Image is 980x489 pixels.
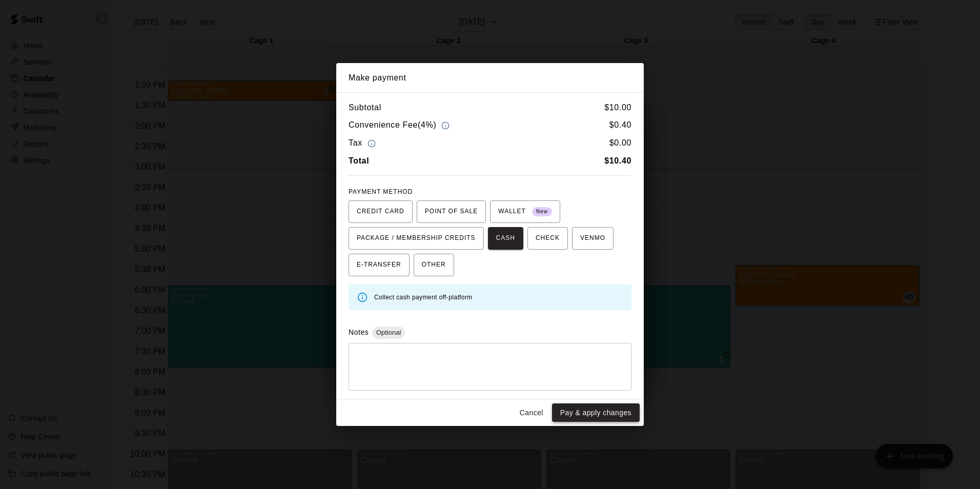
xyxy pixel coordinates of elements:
h6: Subtotal [349,101,381,114]
span: New [532,205,552,219]
span: CASH [496,230,515,247]
button: OTHER [414,254,454,276]
span: WALLET [498,203,552,220]
button: WALLET New [490,200,560,223]
span: CHECK [536,230,560,247]
button: VENMO [572,227,614,250]
button: CREDIT CARD [349,200,413,223]
h6: Convenience Fee ( 4% ) [349,118,452,132]
span: PAYMENT METHOD [349,188,413,195]
b: Total [349,156,369,165]
span: VENMO [580,230,605,247]
span: POINT OF SALE [425,203,478,220]
button: POINT OF SALE [417,200,486,223]
span: CREDIT CARD [357,203,404,220]
h6: $ 0.00 [609,136,631,150]
span: Optional [372,329,405,336]
h6: Tax [349,136,378,150]
button: CASH [488,227,523,250]
h2: Make payment [336,63,644,93]
button: CHECK [527,227,568,250]
button: Pay & apply changes [552,403,640,422]
span: E-TRANSFER [357,257,401,273]
button: E-TRANSFER [349,254,410,276]
label: Notes [349,328,369,336]
h6: $ 10.00 [604,101,631,114]
span: Collect cash payment off-platform [374,294,473,301]
span: OTHER [422,257,446,273]
button: PACKAGE / MEMBERSHIP CREDITS [349,227,484,250]
h6: $ 0.40 [609,118,631,132]
button: Cancel [515,403,548,422]
span: PACKAGE / MEMBERSHIP CREDITS [357,230,476,247]
b: $ 10.40 [604,156,631,165]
